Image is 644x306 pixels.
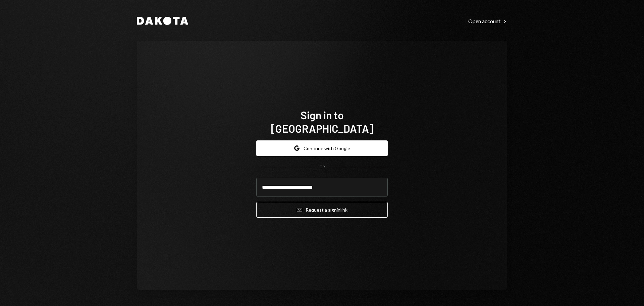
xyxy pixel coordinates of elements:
button: Continue with Google [256,140,388,156]
div: OR [319,164,325,170]
button: Request a signinlink [256,202,388,218]
div: Open account [468,18,507,25]
a: Open account [468,17,507,25]
h1: Sign in to [GEOGRAPHIC_DATA] [256,108,388,135]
